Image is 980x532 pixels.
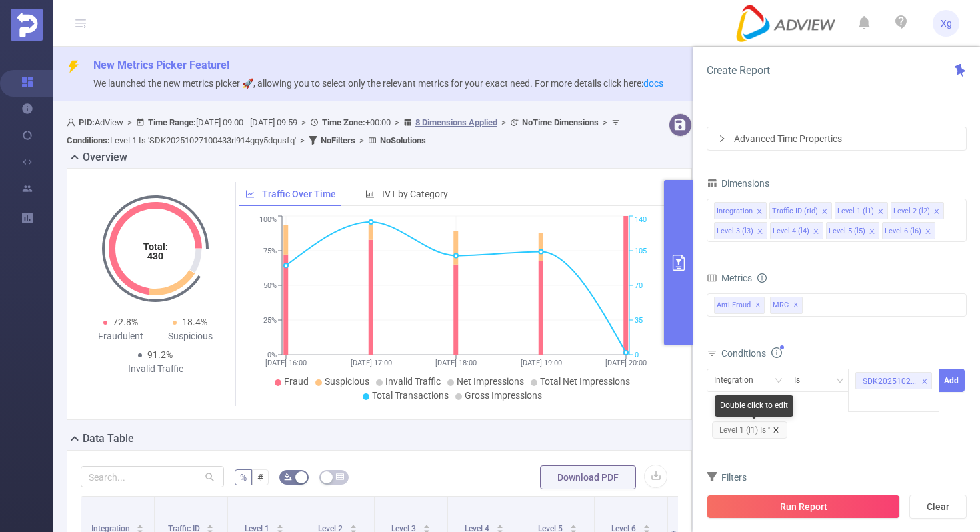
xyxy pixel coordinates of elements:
[836,377,844,386] i: icon: down
[643,523,651,531] div: Sort
[83,431,134,447] h2: Data Table
[349,528,357,532] i: icon: caret-down
[349,523,357,531] div: Sort
[385,376,441,387] span: Invalid Traffic
[380,135,426,145] b: No Solutions
[643,528,650,532] i: icon: caret-down
[113,317,138,327] span: 72.8%
[941,10,952,37] span: Xg
[67,60,80,73] i: icon: thunderbolt
[771,347,782,358] i: icon: info-circle
[79,117,95,127] b: PID:
[775,377,783,386] i: icon: down
[643,523,650,527] i: icon: caret-up
[435,359,477,367] tspan: [DATE] 18:00
[794,369,809,391] div: Is
[93,78,663,89] span: We launched the new metrics picker 🚀, allowing you to select only the relevant metrics for your e...
[267,351,277,359] tspan: 0%
[123,117,136,127] span: >
[599,117,611,127] span: >
[257,472,263,483] span: #
[207,523,214,527] i: icon: caret-up
[643,78,663,89] a: docs
[263,247,277,255] tspan: 75%
[569,523,577,531] div: Sort
[635,247,647,255] tspan: 105
[837,203,874,220] div: Level 1 (l1)
[296,135,309,145] span: >
[882,222,935,239] li: Level 6 (l6)
[67,135,296,145] span: Level 1 Is 'SDK20251027100433rl914gqy5dqusfq'
[496,523,503,527] i: icon: caret-up
[497,117,510,127] span: >
[540,376,630,387] span: Total Net Impressions
[885,223,921,240] div: Level 6 (l6)
[423,523,431,531] div: Sort
[372,390,449,401] span: Total Transactions
[605,359,647,367] tspan: [DATE] 20:00
[773,427,779,433] i: icon: close
[829,223,865,240] div: Level 5 (l5)
[382,189,448,199] span: IVT by Category
[415,117,497,127] u: 8 Dimensions Applied
[635,216,647,225] tspan: 140
[240,472,247,483] span: %
[893,203,930,220] div: Level 2 (l2)
[336,473,344,481] i: icon: table
[718,135,726,143] i: icon: right
[714,202,767,219] li: Integration
[877,208,884,216] i: icon: close
[921,378,928,386] i: icon: close
[276,523,283,527] i: icon: caret-up
[276,528,283,532] i: icon: caret-down
[635,351,639,359] tspan: 0
[81,466,224,487] input: Search...
[522,117,599,127] b: No Time Dimensions
[86,329,155,343] div: Fraudulent
[707,273,752,283] span: Metrics
[909,495,967,519] button: Clear
[137,528,144,532] i: icon: caret-down
[869,228,875,236] i: icon: close
[148,117,196,127] b: Time Range:
[67,117,623,145] span: AdView [DATE] 09:00 - [DATE] 09:59 +00:00
[757,273,767,283] i: icon: info-circle
[136,523,144,531] div: Sort
[259,216,277,225] tspan: 100%
[297,117,310,127] span: >
[569,523,577,527] i: icon: caret-up
[496,523,504,531] div: Sort
[263,281,277,290] tspan: 50%
[707,64,770,77] span: Create Report
[793,297,799,313] span: ✕
[147,251,163,261] tspan: 430
[465,390,542,401] span: Gross Impressions
[67,135,110,145] b: Conditions :
[540,465,636,489] button: Download PDF
[423,528,430,532] i: icon: caret-down
[714,222,767,239] li: Level 3 (l3)
[773,223,809,240] div: Level 4 (l4)
[206,523,214,531] div: Sort
[635,281,643,290] tspan: 70
[143,241,168,252] tspan: Total:
[715,395,793,417] div: Double click to edit
[349,523,357,527] i: icon: caret-up
[147,349,173,360] span: 91.2%
[263,316,277,325] tspan: 25%
[772,203,818,220] div: Traffic ID (tid)
[835,202,888,219] li: Level 1 (l1)
[284,473,292,481] i: icon: bg-colors
[721,348,782,359] span: Conditions
[635,316,643,325] tspan: 35
[717,223,753,240] div: Level 3 (l3)
[770,222,823,239] li: Level 4 (l4)
[276,523,284,531] div: Sort
[137,523,144,527] i: icon: caret-up
[11,9,43,41] img: Protected Media
[707,495,900,519] button: Run Report
[821,208,828,216] i: icon: close
[207,528,214,532] i: icon: caret-down
[569,528,577,532] i: icon: caret-down
[355,135,368,145] span: >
